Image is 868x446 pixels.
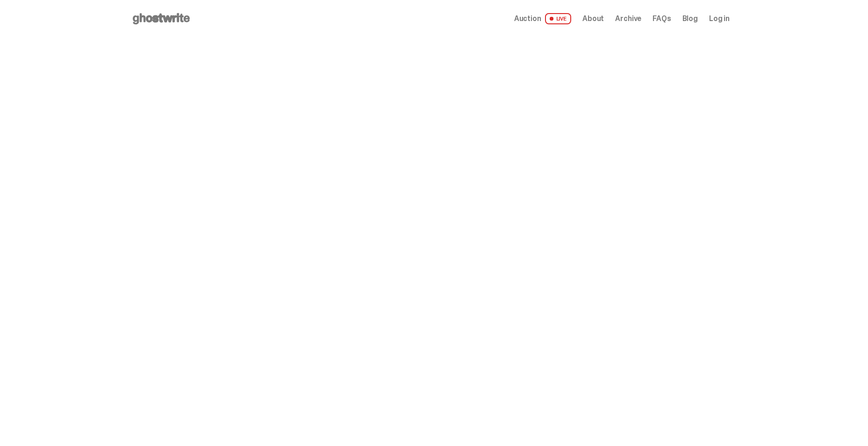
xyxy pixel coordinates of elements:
span: LIVE [545,13,572,24]
span: Auction [514,15,541,22]
a: Log in [709,15,730,22]
a: Blog [682,15,698,22]
a: Auction LIVE [514,13,571,24]
a: Archive [615,15,641,22]
a: About [582,15,604,22]
a: FAQs [653,15,671,22]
